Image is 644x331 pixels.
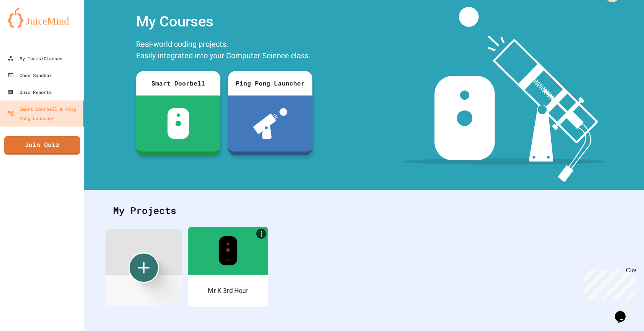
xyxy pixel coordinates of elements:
[256,228,266,238] a: More
[128,252,159,283] div: Create new
[401,7,607,182] img: banner-image-my-projects.png
[105,196,623,226] div: My Projects
[253,108,287,139] img: ppl-with-ball.png
[168,108,189,139] img: sdb-white.svg
[132,36,316,65] div: Real-world coding projects. Easily integrated into your Computer Science class.
[8,71,52,80] div: Code Sandbox
[188,226,268,307] a: MoreMr K 3rd Hour
[4,136,80,155] a: Join Quiz
[8,8,77,28] img: logo-orange.svg
[580,267,636,300] iframe: chat widget
[132,7,316,36] div: My Courses
[3,3,53,49] div: Chat with us now!Close
[8,54,62,63] div: My Teams/Classes
[219,236,237,265] img: sdb-real-colors.png
[136,71,220,96] div: Smart Doorbell
[8,87,52,97] div: Quiz Reports
[612,300,636,323] iframe: chat widget
[228,71,312,96] div: Ping Pong Launcher
[208,286,248,296] div: Mr K 3rd Hour
[8,104,80,123] div: Smart Doorbell & Ping Pong Launcher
